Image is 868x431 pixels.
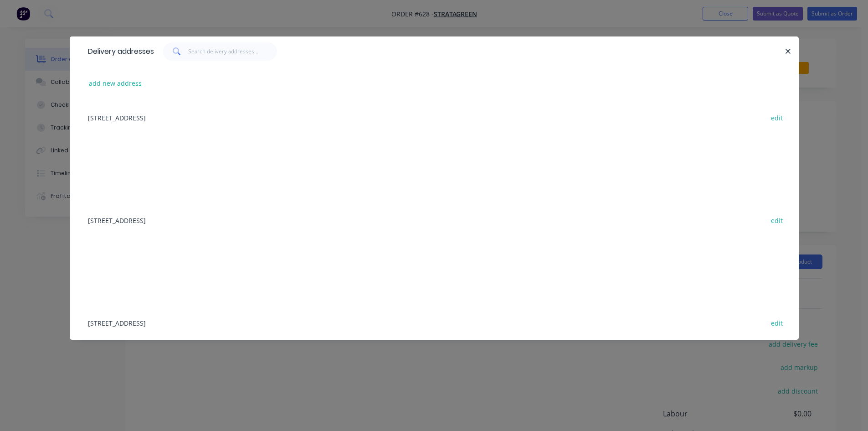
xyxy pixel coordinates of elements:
div: [STREET_ADDRESS] [83,203,785,237]
div: Delivery addresses [83,37,154,66]
div: [STREET_ADDRESS] [83,100,785,135]
div: [STREET_ADDRESS] [83,306,785,340]
button: edit [766,214,788,226]
button: edit [766,111,788,124]
button: edit [766,317,788,329]
button: add new address [84,77,147,89]
input: Search delivery addresses... [188,42,277,61]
